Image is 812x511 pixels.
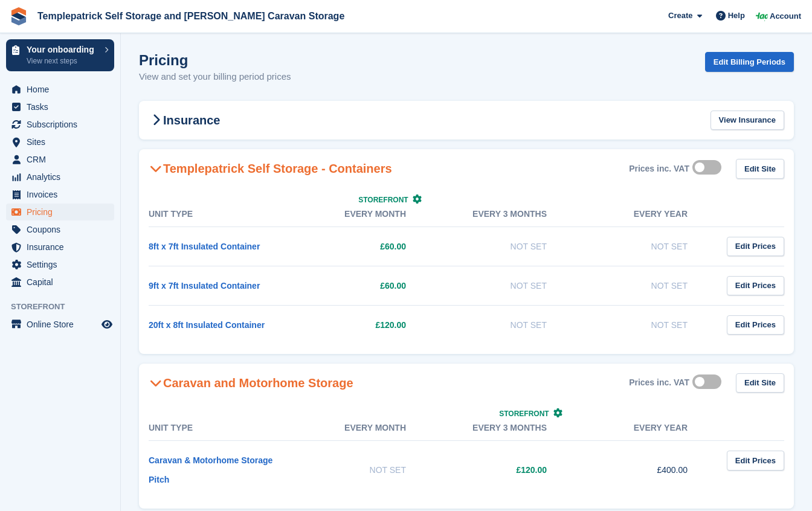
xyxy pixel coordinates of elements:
a: menu [6,204,114,220]
a: Edit Prices [727,237,784,257]
a: Your onboarding View next steps [6,39,114,71]
a: menu [6,221,114,238]
a: menu [6,256,114,273]
span: Insurance [27,239,99,256]
th: Unit Type [149,416,289,441]
span: Capital [27,274,99,291]
a: Storefront [499,410,562,418]
span: Subscriptions [27,116,99,133]
p: View next steps [27,56,98,66]
a: 9ft x 7ft Insulated Container [149,281,260,291]
img: Gareth Hagan [756,10,768,22]
a: menu [6,239,114,256]
h1: Pricing [139,52,291,68]
h2: Insurance [149,113,220,127]
span: Settings [27,256,99,273]
td: £120.00 [289,305,430,344]
span: Create [668,10,692,22]
p: Your onboarding [27,45,98,54]
a: Edit Prices [727,451,784,471]
div: Prices inc. VAT [629,164,689,174]
a: Edit Prices [727,315,784,335]
td: £120.00 [430,441,571,500]
a: menu [6,81,114,98]
a: menu [6,98,114,115]
a: Edit Prices [727,276,784,296]
td: £60.00 [289,266,430,305]
span: Tasks [27,98,99,115]
th: Every month [289,202,430,227]
a: Edit Billing Periods [705,52,794,72]
span: Storefront [11,301,120,313]
a: menu [6,151,114,168]
span: Home [27,81,99,98]
a: Edit Site [736,159,784,179]
th: Every 3 months [430,202,571,227]
td: Not Set [571,227,712,266]
span: Coupons [27,221,99,238]
span: CRM [27,151,99,168]
a: 8ft x 7ft Insulated Container [149,242,260,251]
span: Invoices [27,186,99,203]
td: £400.00 [571,441,712,500]
td: £60.00 [289,227,430,266]
th: Every year [571,202,712,227]
th: Unit Type [149,202,289,227]
a: menu [6,116,114,133]
span: Storefront [499,410,549,418]
span: Sites [27,133,99,150]
a: Caravan & Motorhome Storage Pitch [149,455,272,484]
span: Pricing [27,204,99,220]
th: Every 3 months [430,416,571,441]
td: Not Set [430,305,571,344]
h2: Templepatrick Self Storage - Containers [149,161,392,176]
a: Preview store [100,317,114,332]
td: Not Set [430,227,571,266]
span: Help [728,10,745,22]
a: menu [6,169,114,185]
a: 20ft x 8ft Insulated Container [149,320,265,330]
span: Account [770,10,801,22]
td: Not Set [571,305,712,344]
td: Not Set [289,441,430,500]
a: Storefront [358,196,422,204]
a: menu [6,316,114,333]
a: Templepatrick Self Storage and [PERSON_NAME] Caravan Storage [33,6,349,26]
div: Prices inc. VAT [629,378,689,388]
span: Analytics [27,169,99,185]
a: menu [6,186,114,203]
a: Edit Site [736,373,784,393]
p: View and set your billing period prices [139,70,291,84]
th: Every month [289,416,430,441]
th: Every year [571,416,712,441]
a: menu [6,133,114,150]
a: View Insurance [710,111,784,130]
h2: Caravan and Motorhome Storage [149,376,353,390]
span: Storefront [358,196,408,204]
td: Not Set [430,266,571,305]
a: menu [6,274,114,291]
span: Online Store [27,316,99,333]
td: Not Set [571,266,712,305]
img: stora-icon-8386f47178a22dfd0bd8f6a31ec36ba5ce8667c1dd55bd0f319d3a0aa187defe.svg [10,7,28,25]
